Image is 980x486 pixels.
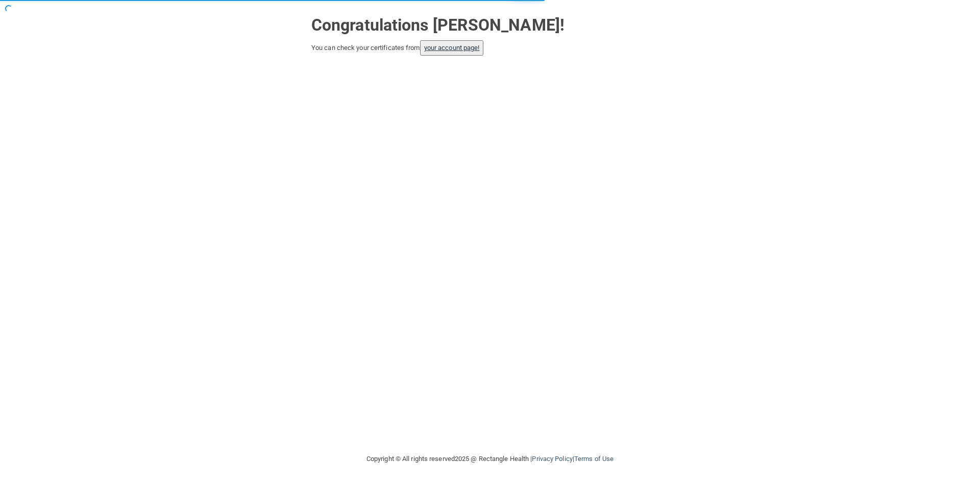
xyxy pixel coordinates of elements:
[424,44,480,52] a: your account page!
[574,455,614,463] a: Terms of Use
[304,443,676,475] div: Copyright © All rights reserved 2025 @ Rectangle Health | |
[803,414,968,454] iframe: Drift Widget Chat Controller
[311,15,565,35] strong: Congratulations [PERSON_NAME]!
[532,455,572,463] a: Privacy Policy
[420,40,484,56] button: your account page!
[311,40,669,56] div: You can check your certificates from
